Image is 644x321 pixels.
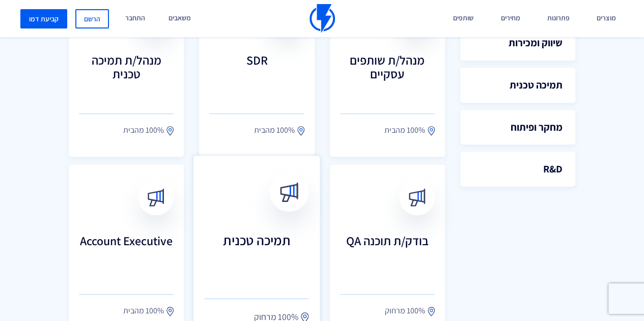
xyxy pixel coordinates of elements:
[460,152,575,187] a: R&D
[460,25,575,61] a: שיווק ומכירות
[79,234,174,275] h3: Account Executive
[209,53,304,94] h3: SDR
[75,9,109,28] a: הרשם
[460,68,575,103] a: תמיכה טכנית
[279,182,299,202] img: broadcast.svg
[147,188,165,206] img: broadcast.svg
[254,124,295,136] span: 100% מהבית
[340,53,435,94] h3: מנהל/ת שותפים עסקיים
[385,305,425,317] span: 100% מרחוק
[123,305,164,317] span: 100% מהבית
[428,126,435,136] img: location.svg
[384,124,425,136] span: 100% מהבית
[123,124,164,136] span: 100% מהבית
[205,232,309,277] h3: תמיכה טכנית
[428,306,435,316] img: location.svg
[297,126,304,136] img: location.svg
[166,306,174,316] img: location.svg
[79,53,174,94] h3: מנהל/ת תמיכה טכנית
[340,234,435,275] h3: בודק/ת תוכנה QA
[166,126,174,136] img: location.svg
[460,110,575,145] a: מחקר ופיתוח
[408,188,426,206] img: broadcast.svg
[20,9,67,28] a: קביעת דמו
